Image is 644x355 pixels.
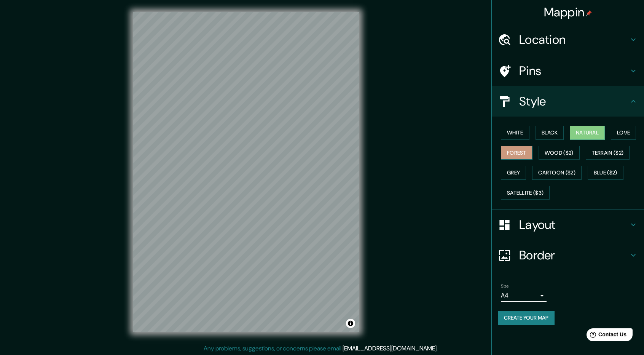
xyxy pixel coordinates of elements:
div: A4 [501,289,547,302]
h4: Mappin [544,5,592,20]
button: White [501,126,529,140]
div: Border [492,240,644,270]
img: pin-icon.png [586,10,592,16]
div: Layout [492,209,644,240]
h4: Style [519,94,629,109]
div: Style [492,86,644,117]
button: Black [536,126,564,140]
button: Blue ($2) [588,166,623,180]
div: . [439,344,440,353]
button: Forest [501,146,532,160]
button: Cartoon ($2) [532,166,582,180]
h4: Layout [519,217,629,232]
button: Love [611,126,636,140]
button: Terrain ($2) [586,146,630,160]
p: Any problems, suggestions, or concerns please email . [204,344,438,353]
h4: Location [519,32,629,47]
button: Grey [501,166,526,180]
canvas: Map [133,12,359,332]
button: Create your map [498,311,555,325]
h4: Border [519,248,629,263]
button: Wood ($2) [539,146,580,160]
label: Size [501,283,509,289]
h4: Pins [519,63,629,78]
div: Location [492,24,644,55]
button: Natural [570,126,605,140]
div: Pins [492,56,644,86]
button: Toggle attribution [346,319,355,328]
iframe: Help widget launcher [576,325,636,347]
button: Satellite ($3) [501,186,550,200]
a: [EMAIL_ADDRESS][DOMAIN_NAME] [343,344,437,352]
div: . [438,344,439,353]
